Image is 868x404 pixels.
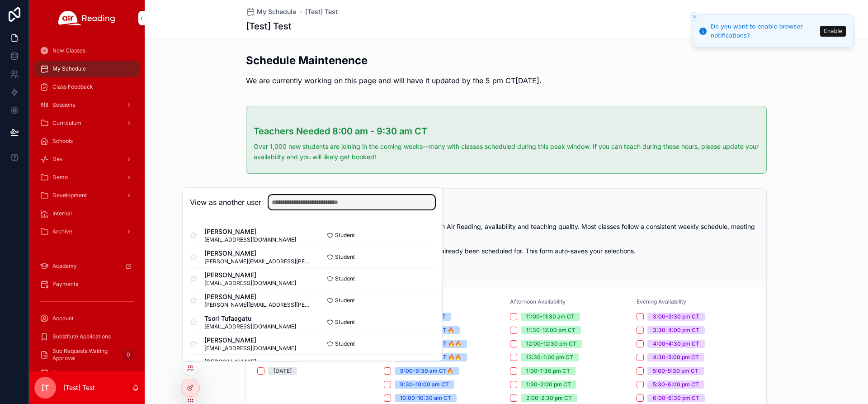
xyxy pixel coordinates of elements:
[52,138,73,145] span: Schools
[204,258,312,265] span: [PERSON_NAME][EMAIL_ADDRESS][PERSON_NAME][DOMAIN_NAME]
[335,318,355,326] span: Student
[52,315,74,322] span: Account
[34,97,139,113] a: Sessions
[34,310,139,327] a: Account
[204,357,312,366] span: [PERSON_NAME]
[653,340,699,348] div: 4:00-4:30 pm CT
[653,326,699,334] div: 3:30-4:00 pm CT
[204,323,296,330] span: [EMAIL_ADDRESS][DOMAIN_NAME]
[123,349,134,360] div: 0
[52,347,119,362] span: Sub Requests Waiting Approval
[510,298,566,305] span: Afternoon Availability
[257,7,296,16] span: My Schedule
[34,328,139,345] a: Substitute Applications
[190,197,261,208] h2: View as another user
[274,367,292,375] div: [DATE]
[711,22,817,40] div: Do you want to enable browser notifications?
[335,275,355,282] span: Student
[63,383,95,392] p: [Test] Test
[246,20,292,33] h1: [Test] Test
[52,280,78,288] span: Payments
[204,249,312,258] span: [PERSON_NAME]
[653,367,698,375] div: 5:00-5:30 pm CT
[204,345,296,352] span: [EMAIL_ADDRESS][DOMAIN_NAME]
[637,298,686,305] span: Evening Availability
[204,301,312,309] span: [PERSON_NAME][EMAIL_ADDRESS][PERSON_NAME][DOMAIN_NAME]
[690,12,699,21] button: Close toast
[653,394,699,402] div: 6:00-6:30 pm CT
[52,210,72,217] span: Internal
[34,365,139,381] a: User
[254,124,759,138] h3: Teachers Needed 8:00 am - 9:30 am CT
[34,205,139,222] a: Internal
[52,119,81,127] span: Curriculum
[305,7,338,16] a: [Test] Test
[52,101,75,109] span: Sessions
[653,313,699,321] div: 3:00-3:30 pm CT
[335,297,355,304] span: Student
[34,223,139,240] a: Archive
[34,61,139,77] a: My Schedule
[526,394,572,402] div: 2:00-2:30 pm CT
[204,292,312,301] span: [PERSON_NAME]
[204,236,296,243] span: [EMAIL_ADDRESS][DOMAIN_NAME]
[246,7,296,16] a: My Schedule
[34,151,139,167] a: Dev
[526,326,576,334] div: 11:30-12:00 pm CT
[246,53,542,68] h2: Schedule Maintenence
[335,253,355,261] span: Student
[257,200,755,214] h2: Teaching Availability
[34,276,139,292] a: Payments
[254,142,759,162] p: Over 1,000 new students are joining in the coming weeks—many with classes scheduled during this p...
[34,115,139,131] a: Curriculum
[653,380,699,389] div: 5:30-6:00 pm CT
[52,65,86,72] span: My Schedule
[34,43,139,59] a: New Classes
[204,336,296,345] span: [PERSON_NAME]
[254,124,759,162] div: ### Teachers Needed 8:00 am - 9:30 am CT Over 1,000 new students are joining in the coming weeks—...
[400,380,449,389] div: 9:30-10:00 am CT
[52,228,72,235] span: Archive
[42,382,49,393] span: [T
[400,367,453,375] div: 9:00-9:30 am CT🔥
[400,394,451,402] div: 10:00-10:30 am CT
[526,313,575,321] div: 11:00-11:30 am CT
[526,340,576,348] div: 12:00-12:30 pm CT
[52,47,85,54] span: New Classes
[52,192,87,199] span: Development
[204,227,296,236] span: [PERSON_NAME]
[34,169,139,185] a: Demo
[204,314,296,323] span: Tsori Tufaagatu
[52,262,77,270] span: Academy
[526,380,571,389] div: 1:30-2:00 pm CT
[526,353,573,361] div: 12:30-1:00 pm CT
[653,353,699,361] div: 4:30-5:00 pm CT
[52,174,68,181] span: Demo
[58,11,115,25] img: App logo
[257,222,755,241] p: Teachers are booked based on their attendance, longevity with Air Reading, availability and teach...
[526,367,570,375] div: 1:00-1:30 pm CT
[257,261,755,271] p: 🔥 =
[34,133,139,149] a: Schools
[52,333,111,340] span: Substitute Applications
[52,156,63,163] span: Dev
[52,83,93,90] span: Class Feedback
[820,26,846,37] button: Enable
[29,36,145,371] div: scrollable content
[335,340,355,347] span: Student
[52,369,65,376] span: User
[204,271,296,280] span: [PERSON_NAME]
[34,79,139,95] a: Class Feedback
[34,187,139,204] a: Development
[257,246,755,256] p: Updating your availability will not affect any classes you have already been scheduled for. This ...
[34,347,139,363] a: Sub Requests Waiting Approval0
[204,280,296,287] span: [EMAIL_ADDRESS][DOMAIN_NAME]
[34,258,139,274] a: Academy
[246,75,542,86] p: We are currently working on this page and will have it updated by the 5 pm CT[DATE].
[335,232,355,239] span: Student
